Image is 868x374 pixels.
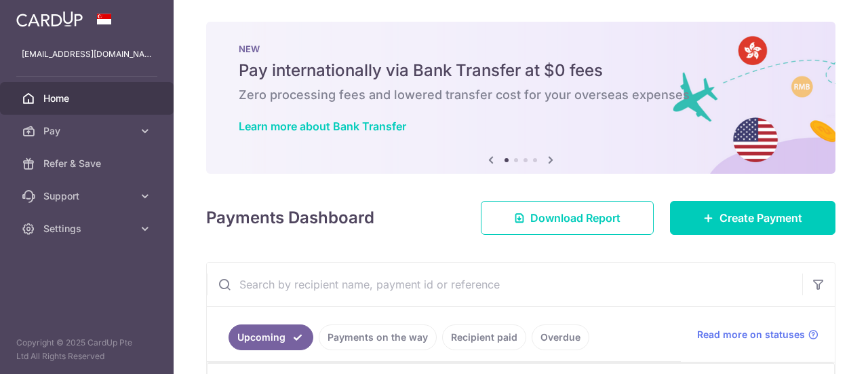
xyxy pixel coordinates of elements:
[43,92,133,105] span: Home
[319,324,437,350] a: Payments on the way
[481,201,654,235] a: Download Report
[239,60,803,81] h5: Pay internationally via Bank Transfer at $0 fees
[43,124,133,138] span: Pay
[530,210,620,226] span: Download Report
[697,328,805,341] span: Read more on statuses
[719,210,802,226] span: Create Payment
[532,324,589,350] a: Overdue
[239,43,803,54] p: NEW
[442,324,526,350] a: Recipient paid
[239,119,406,133] a: Learn more about Bank Transfer
[22,48,152,61] p: [EMAIL_ADDRESS][DOMAIN_NAME]
[207,263,802,306] input: Search by recipient name, payment id or reference
[670,201,835,235] a: Create Payment
[16,11,83,27] img: CardUp
[206,206,374,230] h4: Payments Dashboard
[43,189,133,203] span: Support
[206,22,835,174] img: Bank transfer banner
[229,324,313,350] a: Upcoming
[697,328,818,341] a: Read more on statuses
[43,222,133,236] span: Settings
[239,87,803,103] h6: Zero processing fees and lowered transfer cost for your overseas expenses
[43,157,133,170] span: Refer & Save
